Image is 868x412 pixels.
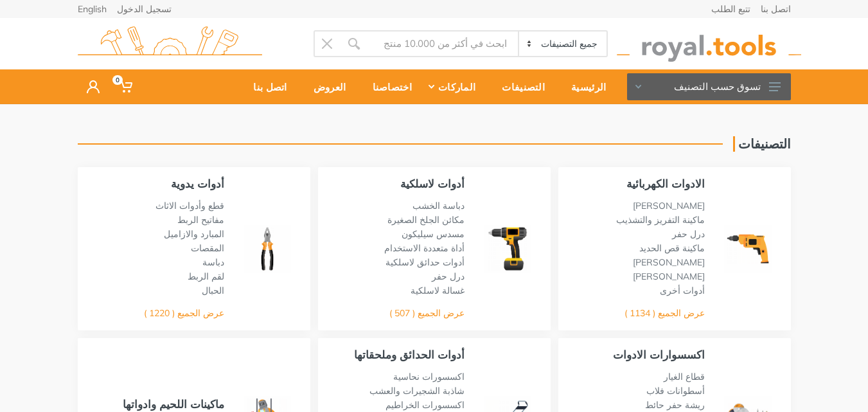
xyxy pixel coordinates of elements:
[711,4,750,13] a: تتبع الطلب
[387,214,465,226] a: مكائن الجلخ الصغيرة
[554,73,615,100] div: الرئيسية
[177,214,224,226] a: مفاتيح الربط
[660,285,705,296] a: أدوات أخرى
[236,69,296,104] a: اتصل بنا
[672,228,705,240] a: درل حفر
[484,225,531,273] img: Royal - أدوات لاسلكية
[613,348,705,361] a: اكسسوارات الادوات
[188,271,224,282] a: لقم الربط
[411,285,465,296] a: غسالة لاسلكية
[627,73,791,100] button: تسوق حسب التصنيف
[624,307,705,319] a: عرض الجميع ( 1134 )
[412,200,465,211] a: دباسة الخشب
[400,177,465,190] a: أدوات لاسلكية
[633,256,705,268] a: [PERSON_NAME]
[355,69,421,104] a: اختصاصنا
[112,75,123,85] span: 0
[191,242,224,254] a: المقصات
[296,73,355,100] div: العروض
[171,177,224,190] a: أدوات يدوية
[664,371,705,382] a: قطاع الغيار
[421,73,484,100] div: الماركات
[296,69,355,104] a: العروض
[733,136,791,152] h1: التصنيفات
[155,200,224,211] a: قطع وأدوات الاثاث
[518,31,606,56] select: Category
[236,73,296,100] div: اتصل بنا
[109,69,141,104] a: 0
[385,256,465,268] a: أدوات حدائق لاسلكية
[554,69,615,104] a: الرئيسية
[78,4,107,13] a: English
[761,4,791,13] a: اتصل بنا
[354,348,465,361] a: أدوات الحدائق وملحقاتها
[633,200,705,211] a: [PERSON_NAME]
[123,397,224,411] a: ماكينات اللحيم وادواتها
[164,228,224,240] a: المبارد والازاميل
[355,73,421,100] div: اختصاصنا
[389,307,465,319] a: عرض الجميع ( 507 )
[369,385,465,397] a: شاذبة الشجيرات والعشب
[626,177,705,190] a: الادوات الكهربائية
[117,4,172,13] a: تسجيل الدخول
[633,271,705,282] a: [PERSON_NAME]
[484,69,554,104] a: التصنيفات
[432,271,465,282] a: درل حفر
[78,26,262,62] img: royal.tools Logo
[402,228,465,240] a: مسدس سيليكون
[144,307,224,319] a: عرض الجميع ( 1220 )
[385,399,465,411] a: اكسسورات الخراطيم
[202,285,224,296] a: الحبال
[244,225,291,273] img: Royal - أدوات يدوية
[384,242,465,254] a: أداة متعددة الاستخدام
[645,399,705,411] a: ريشة حفر حائط
[724,225,772,273] img: Royal - الادوات الكهربائية
[616,214,705,226] a: ماكينة التفريز والتشذيب
[646,385,705,397] a: أسطوانات فلاب
[368,30,518,57] input: Site search
[484,73,554,100] div: التصنيفات
[393,371,465,382] a: اكسسورات نحاسية
[617,26,801,62] img: royal.tools Logo
[202,256,224,268] a: دباسة
[639,242,705,254] a: ماكينة قص الحديد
